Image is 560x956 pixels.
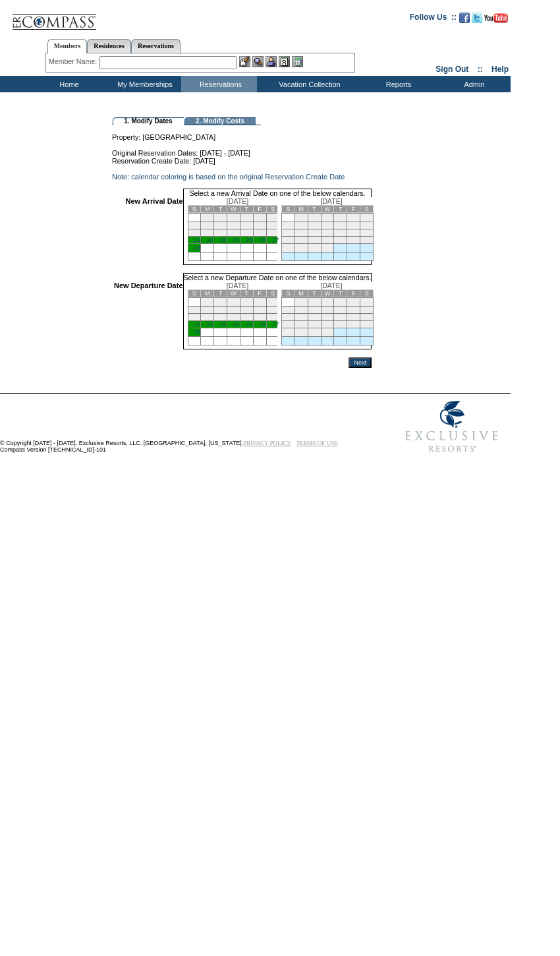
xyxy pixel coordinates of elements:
img: Become our fan on Facebook [459,13,470,23]
td: Reports [359,76,435,92]
td: 31 [321,244,334,253]
td: 24 [321,237,334,244]
a: 25 [246,237,252,243]
td: M [294,290,308,297]
td: Reservation Create Date: [DATE] [112,157,372,165]
td: T [334,290,347,297]
td: 27 [360,237,374,244]
td: Reservations [181,76,257,92]
td: 21 [281,237,294,244]
td: 5 [253,214,266,222]
td: 17 [227,314,240,321]
td: F [347,290,360,297]
td: Original Reservation Dates: [DATE] - [DATE] [112,141,372,157]
td: 12 [347,307,360,314]
td: S [188,206,201,213]
td: 1 [201,214,214,222]
td: 13 [360,307,374,314]
a: 27 [272,237,279,243]
td: 7 [188,307,201,314]
td: 20 [360,314,374,321]
td: 30 [308,244,321,253]
td: New Departure Date [114,282,183,349]
td: 16 [308,229,321,237]
a: PRIVACY POLICY [243,440,291,446]
td: 29 [294,244,308,253]
td: S [266,290,279,297]
a: TERMS OF USE [296,440,338,446]
a: Help [491,65,509,74]
td: Select a new Arrival Date on one of the below calendars. [183,189,372,197]
a: 28 [194,245,200,251]
a: Sign Out [435,65,468,74]
td: 7 [281,307,294,314]
td: 16 [214,314,227,321]
td: 2 [308,298,321,307]
td: W [321,290,334,297]
td: T [334,206,347,213]
td: Select a new Departure Date on one of the below calendars. [183,273,372,282]
td: 5 [347,214,360,222]
span: [DATE] [320,197,343,205]
td: 2 [214,298,227,307]
a: 25 [246,321,252,328]
td: 19 [347,229,360,237]
td: 31 [321,328,334,337]
a: 21 [194,321,200,328]
td: 15 [294,229,308,237]
img: Reservations [279,56,290,67]
td: 29 [294,328,308,337]
td: S [360,206,374,213]
a: 24 [233,237,240,243]
td: New Arrival Date [114,197,183,265]
td: 3 [227,214,240,222]
a: 23 [220,321,227,328]
td: Home [30,76,105,92]
td: S [281,290,294,297]
td: 14 [281,229,294,237]
a: Reservations [131,39,181,53]
td: 26 [347,237,360,244]
div: Member Name: [49,56,99,67]
img: b_calculator.gif [292,56,303,67]
td: T [214,206,227,213]
td: 7 [281,222,294,229]
td: 9 [214,307,227,314]
td: 13 [360,222,374,229]
a: 27 [272,321,279,328]
td: 13 [266,222,279,229]
td: Note: calendar coloring is based on the original Reservation Create Date [112,173,372,181]
td: 19 [253,229,266,237]
td: 28 [281,328,294,337]
td: 1 [294,214,308,222]
td: 9 [214,222,227,229]
span: [DATE] [320,282,343,289]
td: 6 [360,298,374,307]
input: Next [349,357,372,368]
img: View [252,56,264,67]
td: 11 [334,307,347,314]
td: Property: [GEOGRAPHIC_DATA] [112,125,372,141]
a: Residences [87,39,131,53]
td: 11 [240,222,253,229]
td: F [347,206,360,213]
td: S [188,290,201,297]
td: F [253,206,266,213]
td: 22 [294,237,308,244]
td: S [360,290,374,297]
td: M [294,206,308,213]
span: :: [478,65,483,74]
td: 3 [321,298,334,307]
td: 2 [308,214,321,222]
td: 16 [308,314,321,321]
td: 8 [294,222,308,229]
img: Impersonate [266,56,277,67]
td: S [281,206,294,213]
span: [DATE] [227,282,249,289]
td: 3 [227,298,240,307]
td: 18 [240,314,253,321]
td: 6 [266,298,279,307]
img: Follow us on Twitter [472,13,482,23]
td: 9 [308,307,321,314]
td: 4 [334,214,347,222]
